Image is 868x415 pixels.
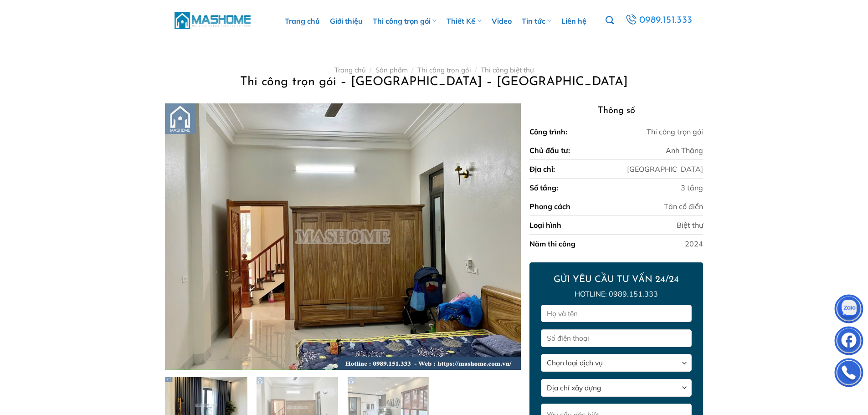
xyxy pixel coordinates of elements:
h2: GỬI YÊU CẦU TƯ VẤN 24/24 [541,274,691,286]
div: Công trình: [529,126,567,137]
div: Loại hình [529,220,561,231]
span: / [475,66,477,74]
input: Số điện thoại [541,329,691,347]
img: Facebook [835,328,863,356]
span: / [411,66,413,74]
div: Địa chỉ: [529,164,555,174]
div: Biệt thự [677,220,703,231]
div: Năm thi công [529,238,575,249]
div: 2024 [685,238,703,249]
h3: Thông số [529,103,703,118]
span: 0989.151.333 [639,13,693,28]
img: Zalo [835,297,863,324]
a: Sản phẩm [375,66,408,74]
div: Anh Thăng [666,145,703,156]
img: Phone [835,360,863,388]
a: Trang chủ [334,66,366,74]
div: Chủ đầu tư: [529,145,570,156]
a: 0989.151.333 [623,12,695,29]
p: Hotline: 0989.151.333 [541,288,691,300]
input: Họ và tên [541,305,691,323]
h1: Thi công trọn gói – [GEOGRAPHIC_DATA] – [GEOGRAPHIC_DATA] [176,74,692,90]
img: MasHome – Tổng Thầu Thiết Kế Và Xây Nhà Trọn Gói [175,10,252,30]
div: Thi công trọn gói [647,126,703,137]
div: 3 tầng [681,182,703,193]
div: [GEOGRAPHIC_DATA] [627,164,703,174]
a: Tìm kiếm [606,11,614,30]
a: Thi công biệt thự [481,66,534,74]
div: Tân cổ điển [664,201,703,212]
a: Thi công trọn gói [417,66,471,74]
img: Thi công trọn gói - Anh Thăng - Bắc Ninh 1 [165,103,520,370]
div: Số tầng: [529,182,558,193]
div: Phong cách [529,201,570,212]
span: / [370,66,371,74]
